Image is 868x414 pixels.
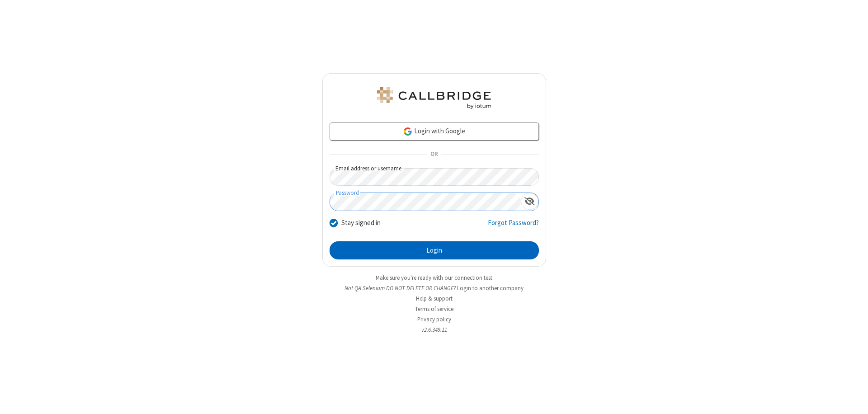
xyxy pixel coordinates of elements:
a: Login with Google [330,122,539,141]
iframe: Chat [845,390,861,408]
img: google-icon.png [403,127,413,136]
a: Make sure you're ready with our connection test [376,274,492,282]
label: Stay signed in [341,218,381,228]
span: OR [427,148,441,161]
a: Forgot Password? [488,218,539,235]
button: Login [330,241,539,259]
img: QA Selenium DO NOT DELETE OR CHANGE [375,87,493,109]
a: Terms of service [415,305,453,313]
button: Login to another company [457,284,524,292]
li: Not QA Selenium DO NOT DELETE OR CHANGE? [322,284,546,292]
li: v2.6.349.11 [322,325,546,334]
div: Show password [521,193,538,210]
input: Email address or username [330,168,539,186]
input: Password [330,193,521,211]
a: Privacy policy [417,315,451,323]
a: Help & support [416,295,453,302]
